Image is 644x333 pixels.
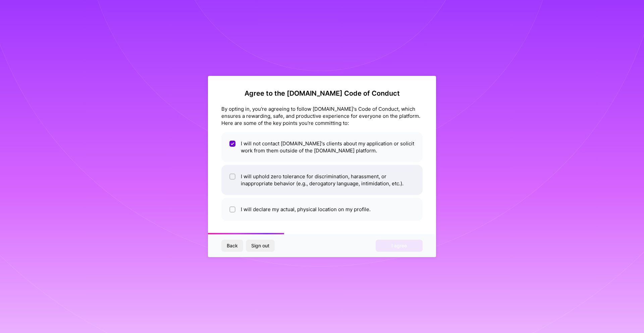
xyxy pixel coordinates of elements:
li: I will not contact [DOMAIN_NAME]'s clients about my application or solicit work from them outside... [221,132,423,162]
span: Sign out [251,242,269,249]
h2: Agree to the [DOMAIN_NAME] Code of Conduct [221,89,423,97]
span: Back [227,242,238,249]
li: I will declare my actual, physical location on my profile. [221,198,423,221]
li: I will uphold zero tolerance for discrimination, harassment, or inappropriate behavior (e.g., der... [221,165,423,195]
button: Back [221,240,243,252]
div: By opting in, you're agreeing to follow [DOMAIN_NAME]'s Code of Conduct, which ensures a rewardin... [221,105,423,127]
button: Sign out [246,240,275,252]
